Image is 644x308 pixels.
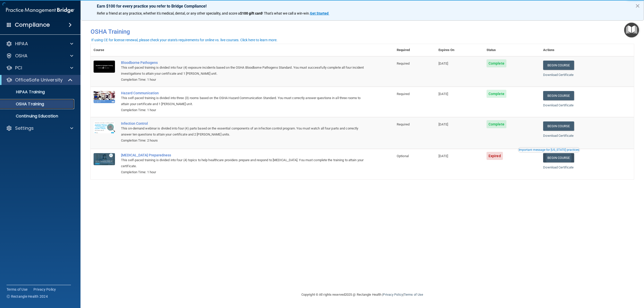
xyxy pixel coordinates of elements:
span: Required [397,92,410,96]
strong: Get Started [310,11,329,15]
div: Copyright © All rights reserved 2025 @ Rectangle Health | | [270,287,454,303]
a: Infection Control [121,121,369,125]
p: PCI [15,65,22,71]
a: Download Certificate [543,165,574,169]
div: Completion Time: 1 hour [121,169,369,175]
div: Completion Time: 2 hours [121,138,369,144]
img: PMB logo [6,5,74,15]
div: This self-paced training is divided into four (4) topics to help healthcare providers prepare and... [121,157,369,169]
div: Completion Time: 1 hour [121,77,369,83]
a: Begin Course [543,121,574,131]
a: Download Certificate [543,73,574,77]
span: Ⓒ Rectangle Health 2024 [7,294,48,299]
h4: OSHA Training [91,28,634,35]
span: Complete [487,120,506,128]
a: Begin Course [543,153,574,162]
div: Important message for [US_STATE] practices [519,148,579,151]
a: Hazard Communication [121,91,369,95]
p: OSHA [15,53,28,59]
p: Continuing Education [3,114,72,119]
a: Terms of Use [404,293,423,296]
span: Complete [487,59,506,67]
a: Download Certificate [543,103,574,107]
span: [DATE] [438,122,448,126]
button: Open Resource Center [624,23,639,37]
a: PCI [6,65,73,71]
a: Terms of Use [7,287,27,292]
span: [DATE] [438,62,448,65]
h4: Compliance [15,21,50,28]
a: Settings [6,125,73,131]
p: HIPAA [15,41,28,47]
a: Privacy Policy [383,293,403,296]
button: If using CE for license renewal, please check your state's requirements for online vs. live cours... [91,37,278,42]
span: Complete [487,90,506,98]
a: OSHA [6,53,73,59]
th: Required [394,44,435,56]
button: Read this if you are a dental practitioner in the state of CA [518,147,580,152]
strong: $100 gift card [240,11,262,15]
p: Settings [15,125,34,131]
p: HIPAA Training [3,90,45,95]
div: This self-paced training is divided into three (3) rooms based on the OSHA Hazard Communication S... [121,95,369,107]
span: Refer a friend at any practice, whether it's medical, dental, or any other speciality, and score a [97,11,240,15]
a: Begin Course [543,61,574,70]
span: [DATE] [438,154,448,158]
div: Completion Time: 1 hour [121,107,369,113]
p: OSHA Training [3,102,44,107]
span: Required [397,122,410,126]
span: [DATE] [438,92,448,96]
a: Get Started [310,11,329,15]
div: If using CE for license renewal, please check your state's requirements for online vs. live cours... [91,38,277,42]
span: Expired [487,152,503,160]
span: Optional [397,154,409,158]
th: Expires On [435,44,484,56]
span: Required [397,62,410,65]
a: [MEDICAL_DATA] Preparedness [121,153,369,157]
span: ! That's what we call a win-win. [262,11,310,15]
a: Bloodborne Pathogens [121,61,369,65]
div: This on-demand webinar is divided into four (4) parts based on the essential components of an inf... [121,125,369,138]
a: Begin Course [543,91,574,100]
p: Earn $100 for every practice you refer to Bridge Compliance! [97,4,627,9]
a: OfficeSafe University [6,77,73,83]
th: Status [484,44,540,56]
a: Privacy Policy [33,287,56,292]
th: Actions [540,44,634,56]
th: Course [91,44,118,56]
a: Download Certificate [543,134,574,138]
p: OfficeSafe University [15,77,63,83]
a: HIPAA [6,41,73,47]
button: Close [635,2,640,10]
div: This self-paced training is divided into four (4) exposure incidents based on the OSHA Bloodborne... [121,65,369,77]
